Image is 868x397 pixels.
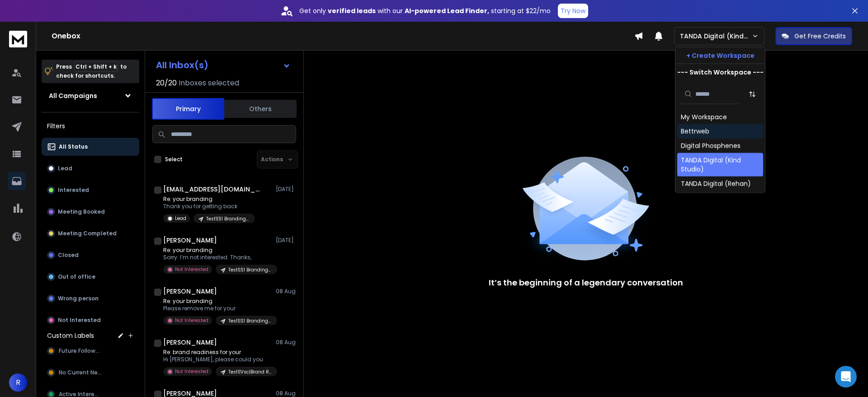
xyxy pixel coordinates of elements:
[163,338,217,347] h1: [PERSON_NAME]
[179,78,239,89] h3: Inboxes selected
[42,203,139,221] button: Meeting Booked
[42,138,139,156] button: All Status
[56,62,127,80] p: Press to check for shortcuts.
[58,165,72,172] p: Lead
[163,236,217,245] h1: [PERSON_NAME]
[328,6,376,15] strong: verified leads
[276,390,296,397] p: 08 Aug
[59,347,102,355] span: Future Followup
[163,254,272,261] p: Sorry. I’m not interested. Thanks,
[42,364,139,382] button: No Current Need
[42,159,139,177] button: Lead
[206,215,250,222] p: Test1|S1 Branding + Funding Readiness|UK&Nordics|CEO, founder|210225
[52,31,634,42] h1: Onebox
[175,215,186,222] p: Lead
[42,311,139,329] button: Not Interested
[58,295,99,302] p: Wrong person
[163,305,272,312] p: Please remove me for your
[175,266,208,273] p: Not Interested
[175,368,208,375] p: Not Interested
[9,31,27,47] img: logo
[561,6,585,15] p: Try Now
[74,61,118,72] span: Ctrl + Shift + k
[276,186,296,193] p: [DATE]
[680,32,752,41] p: TANDA Digital (Kind Studio)
[743,85,761,103] button: Sort by Sort A-Z
[42,342,139,360] button: Future Followup
[276,288,296,295] p: 08 Aug
[9,374,27,392] button: R
[681,127,709,136] div: Bettrweb
[835,366,857,388] div: Open Intercom Messenger
[163,247,272,254] p: Re: your branding
[42,181,139,199] button: Interested
[228,266,272,273] p: Test1|S1 Branding + Funding Readiness|UK&Nordics|CEO, founder|210225
[156,61,208,70] h1: All Inbox(s)
[42,246,139,264] button: Closed
[49,91,97,100] h1: All Campaigns
[163,203,255,210] p: Thank you for getting back
[163,185,263,194] h1: [EMAIL_ADDRESS][DOMAIN_NAME]
[228,318,272,324] p: Test1|S1 Branding + Funding Readiness|UK&Nordics|CEO, founder|210225
[686,51,755,60] p: + Create Workspace
[681,179,751,188] div: TANDA Digital (Rehan)
[681,156,759,174] div: TANDA Digital (Kind Studio)
[489,276,683,289] p: It’s the beginning of a legendary conversation
[276,237,296,244] p: [DATE]
[42,224,139,243] button: Meeting Completed
[163,298,272,305] p: Re: your branding
[794,32,846,41] p: Get Free Credits
[775,27,852,45] button: Get Free Credits
[681,141,741,150] div: Digital Phosphenes
[59,143,88,150] p: All Status
[152,98,224,120] button: Primary
[163,196,255,203] p: Re: your branding
[224,99,297,119] button: Others
[675,47,765,64] button: + Create Workspace
[163,356,272,363] p: Hi [PERSON_NAME], please could you
[276,339,296,346] p: 08 Aug
[42,87,139,105] button: All Campaigns
[58,208,105,215] p: Meeting Booked
[47,331,94,340] h3: Custom Labels
[299,6,551,15] p: Get only with our starting at $22/mo
[58,187,89,194] p: Interested
[677,68,764,77] p: --- Switch Workspace ---
[558,4,588,18] button: Try Now
[58,273,95,280] p: Out of office
[163,287,217,296] h1: [PERSON_NAME]
[42,290,139,308] button: Wrong person
[58,252,79,259] p: Closed
[163,349,272,356] p: Re: brand readiness for your
[42,268,139,286] button: Out of office
[175,317,208,324] p: Not Interested
[228,369,272,375] p: Test1|Vsc|Brand Readiness Workshop Angle for VCs & Accelerators|UK&nordics|210225
[58,317,101,324] p: Not Interested
[165,156,183,163] label: Select
[59,369,104,376] span: No Current Need
[405,6,489,15] strong: AI-powered Lead Finder,
[149,56,298,74] button: All Inbox(s)
[42,120,139,132] h3: Filters
[156,78,177,89] span: 20 / 20
[58,230,117,237] p: Meeting Completed
[681,112,727,121] div: My Workspace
